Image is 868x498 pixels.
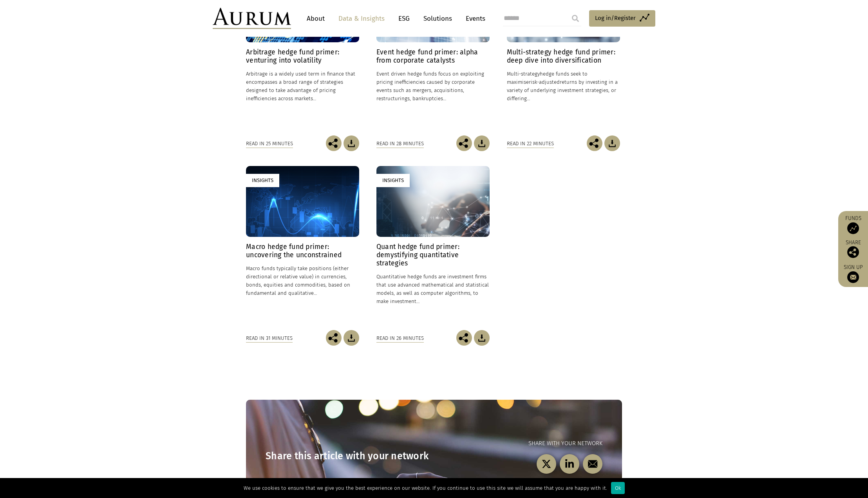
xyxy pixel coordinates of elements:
[565,459,575,469] img: linkedin-black.svg
[326,135,342,151] img: Share this post
[246,174,279,187] div: Insights
[568,11,583,26] input: Submit
[213,8,291,29] img: Aurum
[474,135,490,151] img: Download Article
[303,11,329,26] a: About
[344,135,359,151] img: Download Article
[335,11,389,26] a: Data & Insights
[246,264,359,298] p: Macro funds typically take positions (either directional or relative value) in currencies, bonds,...
[456,330,472,346] img: Share this post
[344,330,359,346] img: Download Article
[376,334,424,343] div: Read in 26 minutes
[420,11,456,26] a: Solutions
[842,264,864,283] a: Sign up
[542,459,552,469] img: twitter-black.svg
[376,166,490,330] a: Insights Quant hedge fund primer: demystifying quantitative strategies Quantitative hedge funds a...
[246,48,359,65] h4: Arbitrage hedge fund primer: venturing into volatility
[847,222,859,234] img: Access Funds
[434,439,602,448] p: Share with your network
[246,334,293,343] div: Read in 31 minutes
[507,48,620,65] h4: Multi-strategy hedge fund primer: deep dive into diversification
[507,139,554,148] div: Read in 22 minutes
[246,166,359,330] a: Insights Macro hedge fund primer: uncovering the unconstrained Macro funds typically take positio...
[604,135,620,151] img: Download Article
[474,330,490,346] img: Download Article
[376,139,424,148] div: Read in 28 minutes
[611,482,625,494] div: Ok
[376,243,490,267] h4: Quant hedge fund primer: demystifying quantitative strategies
[376,70,490,103] p: Event driven hedge funds focus on exploiting pricing inefficiencies caused by corporate events su...
[507,70,620,103] p: hedge funds seek to maximise returns by investing in a variety of underlying investment strategie...
[376,174,410,187] div: Insights
[529,79,560,85] span: risk-adjusted
[847,271,859,283] img: Sign up to our newsletter
[587,135,602,151] img: Share this post
[589,10,655,27] a: Log in/Register
[847,246,859,258] img: Share this post
[588,459,598,469] img: email-black.svg
[595,13,636,23] span: Log in/Register
[246,139,293,148] div: Read in 25 minutes
[246,243,359,259] h4: Macro hedge fund primer: uncovering the unconstrained
[456,135,472,151] img: Share this post
[246,70,359,103] p: Arbitrage is a widely used term in finance that encompasses a broad range of strategies designed ...
[842,215,864,234] a: Funds
[462,11,485,26] a: Events
[842,240,864,258] div: Share
[376,272,490,306] p: Quantitative hedge funds are investment firms that use advanced mathematical and statistical mode...
[394,11,414,26] a: ESG
[507,71,540,77] span: Multi-strategy
[376,48,490,65] h4: Event hedge fund primer: alpha from corporate catalysts
[326,330,342,346] img: Share this post
[266,450,434,462] h3: Share this article with your network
